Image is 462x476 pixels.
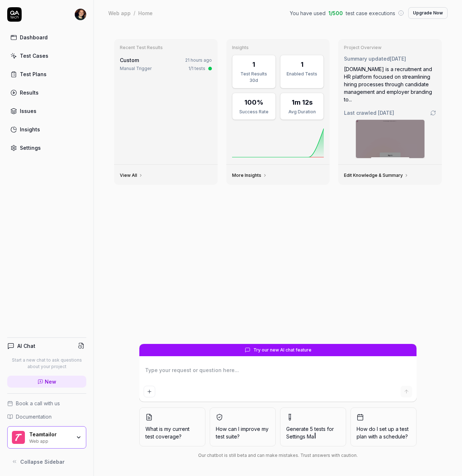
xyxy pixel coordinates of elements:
[120,65,152,72] div: Manual Trigger
[45,378,56,385] span: New
[145,425,199,440] span: What is my current test coverage?
[7,122,86,136] a: Insights
[285,71,319,77] div: Enabled Tests
[108,9,131,17] div: Web app
[344,173,409,178] a: Edit Knowledge & Summary
[17,342,35,350] h4: AI Chat
[286,433,314,440] span: Settings Ma
[7,376,86,388] a: New
[7,49,86,63] a: Test Cases
[29,431,71,438] div: Teamtailor
[237,109,271,115] div: Success Rate
[139,452,417,459] div: Our chatbot is still beta and can make mistakes. Trust answers with caution.
[7,86,86,100] a: Results
[29,438,71,444] div: Web app
[344,65,436,103] div: [DOMAIN_NAME] is a recruitment and HR platform focused on streamlining hiring processes through c...
[253,347,311,353] span: Try our new AI chat feature
[144,386,155,397] button: Add attachment
[301,60,304,69] div: 1
[138,9,153,17] div: Home
[20,34,48,41] div: Dashboard
[134,9,135,17] div: /
[7,30,86,44] a: Dashboard
[7,357,86,370] p: Start a new chat to ask questions about your project
[20,70,47,78] div: Test Plans
[75,9,86,20] img: 640a12a1-878b-41e2-8de5-7a2ff01656f4.jpg
[244,97,263,107] div: 100%
[237,71,271,84] div: Test Results 30d
[7,426,86,449] button: Teamtailor LogoTeamtailorWeb app
[408,7,448,19] button: Upgrade Now
[232,173,267,178] a: More Insights
[20,52,48,60] div: Test Cases
[344,56,390,62] span: Summary updated
[120,45,212,51] h3: Recent Test Results
[285,109,319,115] div: Avg Duration
[344,45,436,51] h3: Project Overview
[139,407,205,446] button: What is my current test coverage?
[378,110,394,116] time: [DATE]
[118,55,213,73] a: Custom21 hours agoManual Trigger1/1 tests
[252,60,255,69] div: 1
[216,425,270,440] span: How can I improve my test suite?
[290,9,326,17] span: You have used
[7,399,86,407] a: Book a call with us
[20,126,40,133] div: Insights
[7,67,86,81] a: Test Plans
[232,45,324,51] h3: Insights
[280,407,346,446] button: Generate 5 tests forSettings Ma
[20,458,65,466] span: Collapse Sidebar
[350,407,417,446] button: How do I set up a test plan with a schedule?
[20,89,39,96] div: Results
[286,425,340,440] span: Generate 5 tests for
[7,141,86,155] a: Settings
[185,57,212,63] time: 21 hours ago
[7,454,86,469] button: Collapse Sidebar
[7,104,86,118] a: Issues
[120,173,143,178] a: View All
[356,120,424,158] img: Screenshot
[16,399,60,407] span: Book a call with us
[430,110,436,116] a: Go to crawling settings
[328,9,343,17] span: 1 / 500
[20,107,36,115] div: Issues
[344,109,394,117] span: Last crawled
[188,65,205,72] div: 1/1 tests
[292,97,313,107] div: 1m 12s
[16,413,52,420] span: Documentation
[120,57,139,63] span: Custom
[7,413,86,420] a: Documentation
[210,407,276,446] button: How can I improve my test suite?
[346,9,395,17] span: test case executions
[20,144,41,152] div: Settings
[12,431,25,444] img: Teamtailor Logo
[390,56,406,62] time: [DATE]
[357,425,410,440] span: How do I set up a test plan with a schedule?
